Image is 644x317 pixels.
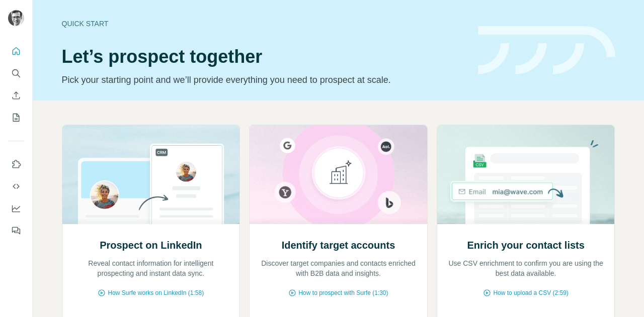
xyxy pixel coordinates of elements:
[8,222,24,240] button: Feedback
[108,288,204,297] span: How Surfe works on LinkedIn (1:58)
[8,109,24,127] button: My lists
[8,86,24,104] button: Enrich CSV
[249,125,428,224] img: Identify target accounts
[437,125,615,224] img: Enrich your contact lists
[72,258,230,278] p: Reveal contact information for intelligent prospecting and instant data sync.
[8,10,24,26] img: Avatar
[62,19,466,29] div: Quick start
[8,177,24,195] button: Use Surfe API
[282,238,395,252] h2: Identify target accounts
[493,288,568,297] span: How to upload a CSV (2:59)
[62,125,240,224] img: Prospect on LinkedIn
[100,238,202,252] h2: Prospect on LinkedIn
[260,258,417,278] p: Discover target companies and contacts enriched with B2B data and insights.
[8,42,24,60] button: Quick start
[62,47,466,67] h1: Let’s prospect together
[478,26,615,75] img: banner
[8,199,24,218] button: Dashboard
[447,258,605,278] p: Use CSV enrichment to confirm you are using the best data available.
[8,155,24,173] button: Use Surfe on LinkedIn
[298,288,388,297] span: How to prospect with Surfe (1:30)
[62,73,466,87] p: Pick your starting point and we’ll provide everything you need to prospect at scale.
[8,64,24,82] button: Search
[467,238,584,252] h2: Enrich your contact lists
